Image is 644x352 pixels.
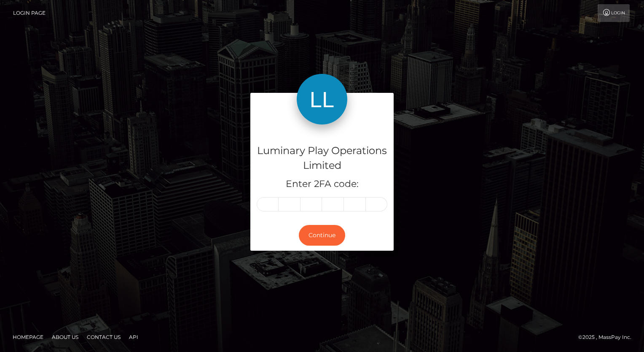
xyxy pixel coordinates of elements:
div: © 2025 , MassPay Inc. [578,333,638,342]
a: Homepage [9,330,47,344]
img: Luminary Play Operations Limited [297,74,347,125]
button: Continue [299,225,345,246]
h4: Luminary Play Operations Limited [257,144,387,173]
a: About Us [48,330,82,344]
a: Contact Us [83,330,124,344]
a: API [126,330,142,344]
h5: Enter 2FA code: [257,178,387,191]
a: Login Page [13,4,46,22]
a: Login [598,4,630,22]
